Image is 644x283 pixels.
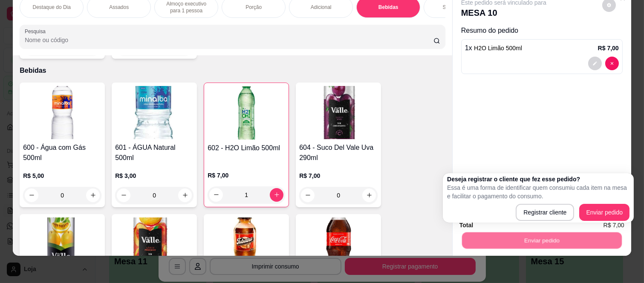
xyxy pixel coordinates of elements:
[447,183,630,200] p: Essa é uma forma de identificar quem consumiu cada item na mesa e facilitar o pagamento do consumo.
[465,43,522,53] p: 1 x
[23,86,101,139] img: product-image
[299,217,378,271] img: product-image
[115,217,193,271] img: product-image
[178,189,192,202] button: increase-product-quantity
[245,4,262,11] p: Porção
[362,189,376,202] button: increase-product-quantity
[474,45,522,51] span: H2O Limão 500ml
[461,7,546,19] p: MESA 10
[115,172,193,180] p: R$ 3,00
[23,172,101,180] p: R$ 5,00
[23,217,101,271] img: product-image
[299,172,378,180] p: R$ 7,00
[23,143,101,163] h4: 600 - Água com Gás 500ml
[598,44,619,52] p: R$ 7,00
[86,189,100,202] button: increase-product-quantity
[162,0,211,14] p: Almoço executivo para 1 pessoa
[33,4,71,11] p: Destaque do Dia
[270,188,283,202] button: increase-product-quantity
[604,220,624,230] span: R$ 7,00
[447,175,630,183] h2: Deseja registrar o cliente que fez esse pedido?
[209,188,223,202] button: decrease-product-quantity
[208,143,285,153] h4: 602 - H2O Limão 500ml
[115,86,193,139] img: product-image
[579,204,630,221] button: Enviar pedido
[115,143,193,163] h4: 601 - ÁGUA Natural 500ml
[117,189,130,202] button: decrease-product-quantity
[109,4,129,11] p: Assados
[25,189,38,202] button: decrease-product-quantity
[378,4,399,11] p: Bebidas
[208,171,285,180] p: R$ 7,00
[462,232,622,249] button: Enviar pedido
[299,86,378,139] img: product-image
[20,66,445,76] p: Bebidas
[461,26,623,36] p: Resumo do pedido
[208,86,285,140] img: product-image
[301,189,315,202] button: decrease-product-quantity
[459,222,473,229] strong: Total
[605,57,619,70] button: decrease-product-quantity
[25,36,433,44] input: Pesquisa
[311,4,332,11] p: Adicional
[588,57,602,70] button: decrease-product-quantity
[299,143,378,163] h4: 604 - Suco Del Vale Uva 290ml
[25,28,49,35] label: Pesquisa
[443,4,469,11] p: Sobremesa
[207,217,286,271] img: product-image
[516,204,574,221] button: Registrar cliente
